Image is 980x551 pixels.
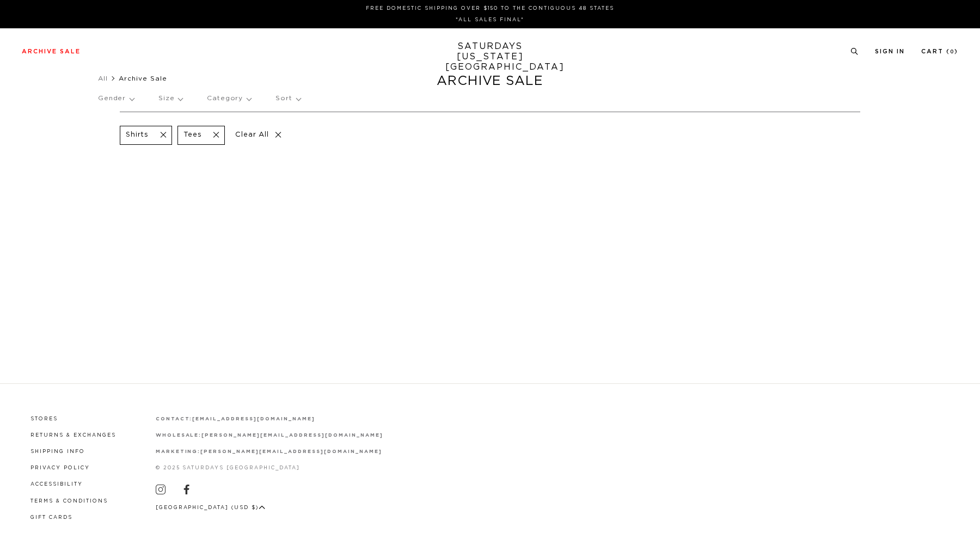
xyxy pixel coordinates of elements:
a: Archive Sale [22,48,81,54]
button: [GEOGRAPHIC_DATA] (USD $) [156,504,266,512]
p: Gender [98,86,134,111]
a: [PERSON_NAME][EMAIL_ADDRESS][DOMAIN_NAME] [201,433,383,438]
p: Category [207,86,251,111]
a: [EMAIL_ADDRESS][DOMAIN_NAME] [192,417,315,421]
strong: marketing: [156,449,201,454]
a: Returns & Exchanges [30,433,116,438]
a: Shipping Info [30,449,85,454]
p: Size [158,86,182,111]
p: © 2025 Saturdays [GEOGRAPHIC_DATA] [156,464,383,472]
p: Tees [183,131,201,140]
a: Terms & Conditions [30,499,108,504]
a: Cart (0) [921,48,958,54]
a: Privacy Policy [30,466,90,470]
a: Accessibility [30,482,83,487]
p: Sort [275,86,300,111]
a: Sign In [875,48,905,54]
a: All [98,75,108,82]
p: FREE DOMESTIC SHIPPING OVER $150 TO THE CONTIGUOUS 48 STATES [26,4,954,13]
strong: wholesale: [156,433,202,438]
a: Gift Cards [30,515,72,520]
span: Archive Sale [119,75,167,82]
small: 0 [950,50,954,54]
a: Stores [30,417,58,421]
p: *ALL SALES FINAL* [26,16,954,24]
strong: contact: [156,417,193,421]
p: Clear All [230,126,286,145]
p: Shirts [126,131,149,140]
a: SATURDAYS[US_STATE][GEOGRAPHIC_DATA] [445,41,535,72]
a: [PERSON_NAME][EMAIL_ADDRESS][DOMAIN_NAME] [200,449,382,454]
